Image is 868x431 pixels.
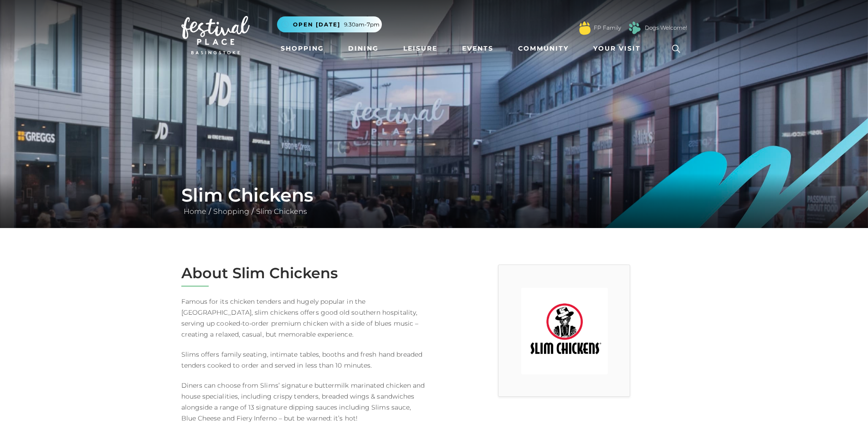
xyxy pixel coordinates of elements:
[181,207,209,216] a: Home
[181,296,427,340] p: Famous for its chicken tenders and hugely popular in the [GEOGRAPHIC_DATA], slim chickens offers ...
[458,40,497,57] a: Events
[181,265,427,282] h2: About Slim Chickens
[277,40,328,57] a: Shopping
[277,16,382,32] button: Open [DATE] 9.30am-7pm
[175,184,694,217] div: / /
[514,40,572,57] a: Community
[254,207,309,216] a: Slim Chickens
[181,184,687,206] h1: Slim Chickens
[593,44,641,53] span: Your Visit
[181,16,250,54] img: Festival Place Logo
[344,21,380,29] span: 9.30am-7pm
[590,40,649,57] a: Your Visit
[181,380,427,424] p: Diners can choose from Slims’ signature buttermilk marinated chicken and house specialities, incl...
[211,207,252,216] a: Shopping
[344,40,382,57] a: Dining
[181,349,427,371] p: Slims offers family seating, intimate tables, booths and fresh hand breaded tenders cooked to ord...
[293,21,340,29] span: Open [DATE]
[400,40,441,57] a: Leisure
[645,24,687,32] a: Dogs Welcome!
[594,24,621,32] a: FP Family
